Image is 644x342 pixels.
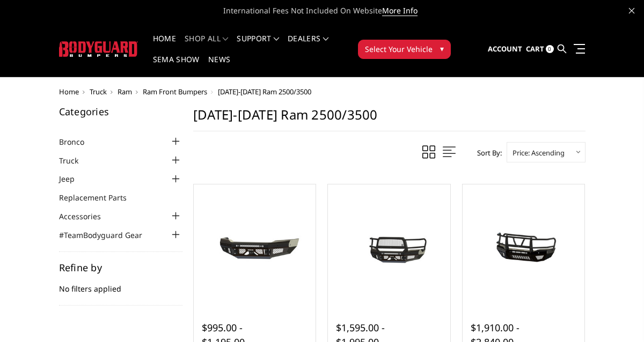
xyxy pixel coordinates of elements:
[193,107,586,131] h1: [DATE]-[DATE] Ram 2500/3500
[237,35,279,56] a: Support
[526,44,544,54] span: Cart
[331,187,448,304] a: 2019-2025 Ram 2500-3500 - FT Series - Extreme Front Bumper 2019-2025 Ram 2500-3500 - FT Series - ...
[208,56,230,77] a: News
[465,187,582,304] a: 2019-2025 Ram 2500-3500 - T2 Series - Extreme Front Bumper (receiver or winch) 2019-2025 Ram 2500...
[118,87,132,96] a: Ram
[59,136,98,147] a: Bronco
[90,87,107,96] a: Truck
[218,87,311,96] span: [DATE]-[DATE] Ram 2500/3500
[59,192,140,203] a: Replacement Parts
[526,35,554,64] a: Cart 0
[143,87,207,96] a: Ram Front Bumpers
[365,43,433,55] span: Select Your Vehicle
[153,35,176,56] a: Home
[196,218,313,273] img: 2019-2025 Ram 2500-3500 - FT Series - Base Front Bumper
[546,45,554,53] span: 0
[440,43,444,54] span: ▾
[59,41,138,57] img: BODYGUARD BUMPERS
[59,173,88,184] a: Jeep
[465,218,582,273] img: 2019-2025 Ram 2500-3500 - T2 Series - Extreme Front Bumper (receiver or winch)
[59,263,182,306] div: No filters applied
[358,40,451,59] button: Select Your Vehicle
[59,211,114,222] a: Accessories
[288,35,328,56] a: Dealers
[331,218,448,273] img: 2019-2025 Ram 2500-3500 - FT Series - Extreme Front Bumper
[196,187,313,304] a: 2019-2025 Ram 2500-3500 - FT Series - Base Front Bumper
[59,263,182,272] h5: Refine by
[382,5,418,16] a: More Info
[488,35,522,64] a: Account
[59,155,92,166] a: Truck
[185,35,228,56] a: shop all
[153,56,200,77] a: SEMA Show
[488,44,522,54] span: Account
[59,87,79,96] a: Home
[59,229,156,241] a: #TeamBodyguard Gear
[59,107,182,116] h5: Categories
[471,145,502,161] label: Sort By:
